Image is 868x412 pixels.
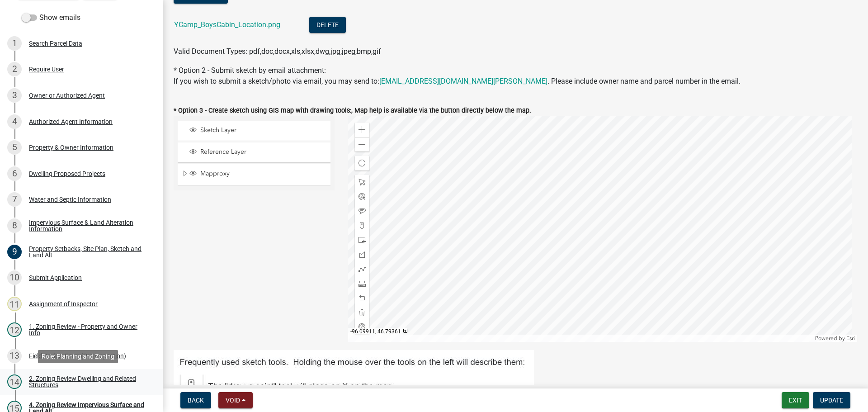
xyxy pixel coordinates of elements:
[177,118,331,188] ul: Layer List
[7,166,22,181] div: 6
[7,349,22,363] div: 13
[29,144,113,151] div: Property & Owner Information
[29,301,98,307] div: Assignment of Inspector
[174,47,381,56] span: Valid Document Types: pdf,doc,docx,xls,xlsx,dwg,jpg,jpeg,bmp,gif
[29,219,148,232] div: Impervious Surface & Land Alteration Information
[218,392,253,408] button: Void
[178,164,330,185] li: Mapproxy
[355,156,369,170] div: Find my location
[7,374,22,389] div: 14
[29,92,105,99] div: Owner or Authorized Agent
[29,118,113,125] div: Authorized Agent Information
[174,20,280,29] a: YCamp_BoysCabin_Location.png
[29,246,148,258] div: Property Setbacks, Site Plan, Sketch and Land Alt
[7,322,22,337] div: 12
[29,323,148,336] div: 1. Zoning Review - Property and Owner Info
[355,137,369,152] div: Zoom out
[29,196,111,203] div: Water and Septic Information
[7,62,22,76] div: 2
[379,77,547,85] a: [EMAIL_ADDRESS][DOMAIN_NAME][PERSON_NAME]
[174,108,531,114] label: * Option 3 - Create sketch using GIS map with drawing tools:, Map help is available via the butto...
[198,126,327,134] span: Sketch Layer
[29,353,126,359] div: Field Review Form (Pre-Inspection)
[198,148,327,156] span: Reference Layer
[29,375,148,388] div: 2. Zoning Review Dwelling and Related Structures
[178,142,330,163] li: Reference Layer
[813,335,857,342] div: Powered by
[7,36,22,51] div: 1
[7,114,22,129] div: 4
[7,218,22,233] div: 8
[226,397,240,404] span: Void
[174,65,857,87] div: * Option 2 - Submit sketch by email attachment:
[22,12,80,23] label: Show emails
[198,170,327,178] span: Mapproxy
[309,21,346,30] wm-modal-confirm: Delete Document
[174,77,741,85] span: If you wish to submit a sketch/photo via email, you may send to: . Please include owner name and ...
[7,140,22,155] div: 5
[29,170,105,177] div: Dwelling Proposed Projects
[355,123,369,137] div: Zoom in
[188,397,204,404] span: Back
[29,275,82,281] div: Submit Application
[309,17,346,33] button: Delete
[29,40,82,47] div: Search Parcel Data
[29,66,64,72] div: Require User
[846,335,855,341] a: Esri
[178,121,330,141] li: Sketch Layer
[188,170,327,179] div: Mapproxy
[7,270,22,285] div: 10
[782,392,809,408] button: Exit
[7,88,22,103] div: 3
[7,297,22,311] div: 11
[820,397,843,404] span: Update
[188,148,327,157] div: Reference Layer
[813,392,850,408] button: Update
[7,192,22,207] div: 7
[7,245,22,259] div: 9
[180,392,211,408] button: Back
[38,350,118,363] div: Role: Planning and Zoning
[188,126,327,135] div: Sketch Layer
[181,170,188,179] span: Expand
